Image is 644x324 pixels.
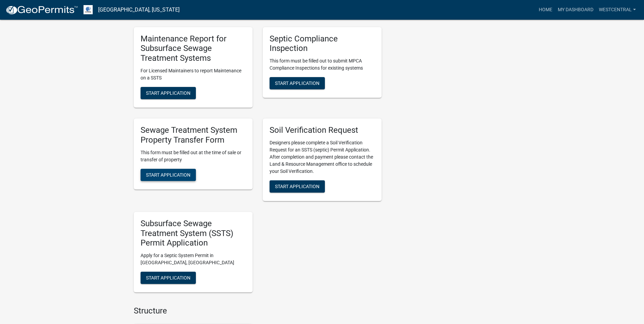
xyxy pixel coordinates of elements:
a: [GEOGRAPHIC_DATA], [US_STATE] [98,4,180,16]
h5: Septic Compliance Inspection [270,34,375,54]
button: Start Application [141,87,196,99]
p: For Licensed Maintainers to report Maintenance on a SSTS [141,67,246,82]
button: Start Application [141,272,196,284]
span: Start Application [275,80,319,86]
h5: Maintenance Report for Subsurface Sewage Treatment Systems [141,34,246,63]
h4: Structure [134,306,382,316]
button: Start Application [141,169,196,181]
span: Start Application [275,183,319,189]
span: Start Application [146,275,190,281]
p: Apply for a Septic System Permit in [GEOGRAPHIC_DATA], [GEOGRAPHIC_DATA] [141,252,246,266]
span: Start Application [146,172,190,177]
p: This form must be filled out to submit MPCA Compliance Inspections for existing systems [270,57,375,72]
span: Start Application [146,90,190,96]
h5: Soil Verification Request [270,125,375,135]
a: My Dashboard [555,3,596,16]
p: Designers please complete a Soil Verification Request for an SSTS (septic) Permit Application. Af... [270,139,375,175]
h5: Sewage Treatment System Property Transfer Form [141,125,246,145]
a: Home [536,3,555,16]
a: westcentral [596,3,639,16]
h5: Subsurface Sewage Treatment System (SSTS) Permit Application [141,219,246,248]
img: Otter Tail County, Minnesota [84,5,93,14]
button: Start Application [270,180,325,193]
p: This form must be filled out at the time of sale or transfer of property [141,149,246,163]
button: Start Application [270,77,325,89]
